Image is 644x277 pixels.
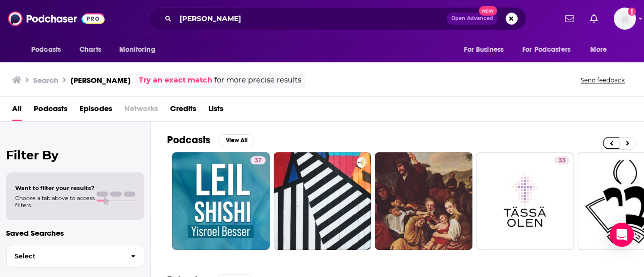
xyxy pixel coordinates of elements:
span: For Business [464,43,504,57]
span: Want to filter your results? [15,184,95,192]
a: 37 [172,152,270,250]
button: Open AdvancedNew [447,13,498,25]
span: More [590,43,607,57]
h2: Podcasts [167,134,210,146]
span: Podcasts [31,43,61,57]
span: Open Advanced [451,16,493,21]
a: Episodes [79,101,112,121]
span: Logged in as gabrielle.gantz [614,8,636,30]
button: View All [218,134,255,146]
h2: Filter By [6,148,144,162]
a: Try an exact match [139,74,212,86]
button: Show profile menu [614,8,636,30]
a: All [12,101,22,121]
a: Show notifications dropdown [561,10,578,27]
span: For Podcasters [522,43,571,57]
img: User Profile [614,8,636,30]
span: 33 [558,156,566,166]
p: Saved Searches [6,228,144,238]
span: for more precise results [214,74,301,86]
a: Lists [208,101,223,121]
svg: Add a profile image [628,8,636,16]
a: 33 [476,152,574,250]
span: Charts [79,43,101,57]
button: open menu [457,40,516,59]
button: open menu [112,40,168,59]
span: 37 [255,156,262,166]
a: Show notifications dropdown [586,10,602,27]
a: Charts [73,40,107,59]
button: open menu [516,40,585,59]
span: Select [7,253,123,259]
span: Monitoring [119,43,155,57]
input: Search podcasts, credits, & more... [176,11,447,27]
div: Open Intercom Messenger [610,223,634,247]
span: Choose a tab above to access filters. [15,195,95,209]
a: 37 [251,156,266,164]
span: New [479,6,497,16]
a: Podcasts [34,101,67,121]
button: Select [6,245,144,267]
a: Credits [170,101,196,121]
h3: [PERSON_NAME] [70,75,131,85]
button: Send feedback [578,76,628,84]
button: open menu [583,40,620,59]
span: Networks [124,101,158,121]
a: 33 [554,156,570,164]
div: Search podcasts, credits, & more... [148,7,526,30]
h3: Search [33,75,58,85]
a: PodcastsView All [167,134,255,146]
img: Podchaser - Follow, Share and Rate Podcasts [8,9,105,28]
button: open menu [24,40,74,59]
